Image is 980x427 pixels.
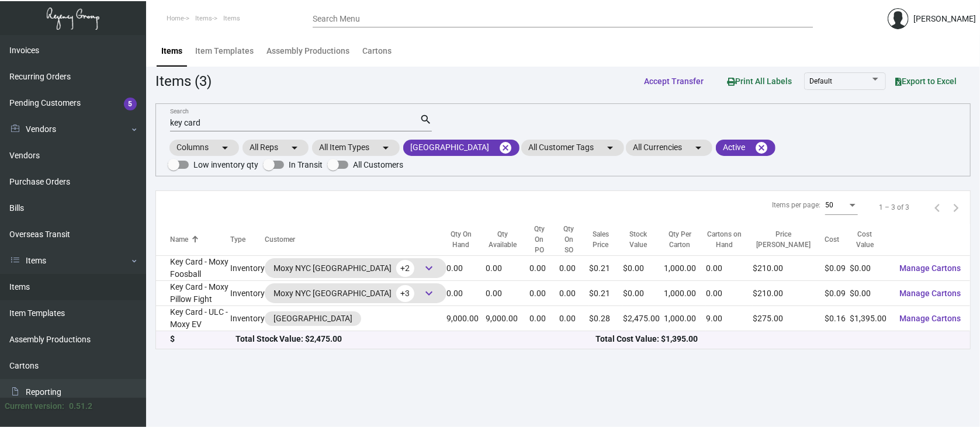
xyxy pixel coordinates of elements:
[753,281,825,306] td: $210.00
[362,45,392,57] div: Cartons
[644,77,704,86] span: Accept Transfer
[664,229,707,250] div: Qty Per Carton
[230,234,265,245] div: Type
[529,224,559,255] div: Qty On PO
[396,260,414,277] span: +2
[825,234,850,245] div: Cost
[486,281,530,306] td: 0.00
[273,284,438,302] div: Moxy NYC [GEOGRAPHIC_DATA]
[170,234,230,245] div: Name
[559,224,589,255] div: Qty On SO
[167,15,184,22] span: Home
[223,15,240,22] span: Items
[706,256,753,281] td: 0.00
[230,256,265,281] td: Inventory
[623,256,664,281] td: $0.00
[691,141,705,155] mat-icon: arrow_drop_down
[596,333,956,345] div: Total Cost Value: $1,395.00
[888,8,909,29] img: admin@bootstrapmaster.com
[850,306,890,331] td: $1,395.00
[589,306,623,331] td: $0.28
[170,234,188,245] div: Name
[635,71,713,92] button: Accept Transfer
[230,281,265,306] td: Inventory
[155,71,212,92] div: Items (3)
[850,229,890,250] div: Cost Value
[706,281,753,306] td: 0.00
[559,306,589,331] td: 0.00
[603,141,617,155] mat-icon: arrow_drop_down
[273,259,438,277] div: Moxy NYC [GEOGRAPHIC_DATA]
[529,256,559,281] td: 0.00
[521,140,624,156] mat-chip: All Customer Tags
[156,256,230,281] td: Key Card - Moxy Foosball
[753,306,825,331] td: $275.00
[879,202,909,213] div: 1 – 3 of 3
[753,229,825,250] div: Price [PERSON_NAME]
[446,306,486,331] td: 9,000.00
[890,258,970,279] button: Manage Cartons
[825,202,858,210] mat-select: Items per page:
[529,281,559,306] td: 0.00
[664,281,707,306] td: 1,000.00
[230,306,265,331] td: Inventory
[589,281,623,306] td: $0.21
[559,256,589,281] td: 0.00
[895,77,957,86] span: Export to Excel
[825,306,850,331] td: $0.16
[886,71,966,92] button: Export to Excel
[218,141,232,155] mat-icon: arrow_drop_down
[379,141,393,155] mat-icon: arrow_drop_down
[195,15,212,22] span: Items
[589,229,612,250] div: Sales Price
[288,141,302,155] mat-icon: arrow_drop_down
[626,140,712,156] mat-chip: All Currencies
[529,306,559,331] td: 0.00
[193,158,258,172] span: Low inventory qty
[706,229,742,250] div: Cartons on Hand
[422,261,436,275] span: keyboard_arrow_down
[446,229,476,250] div: Qty On Hand
[718,70,801,92] button: Print All Labels
[928,198,947,217] button: Previous page
[5,400,64,412] div: Current version:
[420,113,432,127] mat-icon: search
[947,198,965,217] button: Next page
[890,308,970,329] button: Manage Cartons
[422,286,436,300] span: keyboard_arrow_down
[825,201,833,209] span: 50
[195,45,254,57] div: Item Templates
[727,77,792,86] span: Print All Labels
[589,229,623,250] div: Sales Price
[890,283,970,304] button: Manage Cartons
[664,306,707,331] td: 1,000.00
[623,229,664,250] div: Stock Value
[850,281,890,306] td: $0.00
[156,306,230,331] td: Key Card - ULC - Moxy EV
[772,200,820,210] div: Items per page:
[169,140,239,156] mat-chip: Columns
[486,229,520,250] div: Qty Available
[809,77,832,85] span: Default
[243,140,309,156] mat-chip: All Reps
[706,306,753,331] td: 9.00
[161,45,182,57] div: Items
[753,229,814,250] div: Price [PERSON_NAME]
[236,333,595,345] div: Total Stock Value: $2,475.00
[825,234,840,245] div: Cost
[446,256,486,281] td: 0.00
[446,281,486,306] td: 0.00
[753,256,825,281] td: $210.00
[623,281,664,306] td: $0.00
[664,229,696,250] div: Qty Per Carton
[559,281,589,306] td: 0.00
[266,45,349,57] div: Assembly Productions
[529,224,549,255] div: Qty On PO
[706,229,753,250] div: Cartons on Hand
[664,256,707,281] td: 1,000.00
[850,229,879,250] div: Cost Value
[353,158,403,172] span: All Customers
[825,281,850,306] td: $0.09
[265,224,446,256] th: Customer
[69,400,92,412] div: 0.51.2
